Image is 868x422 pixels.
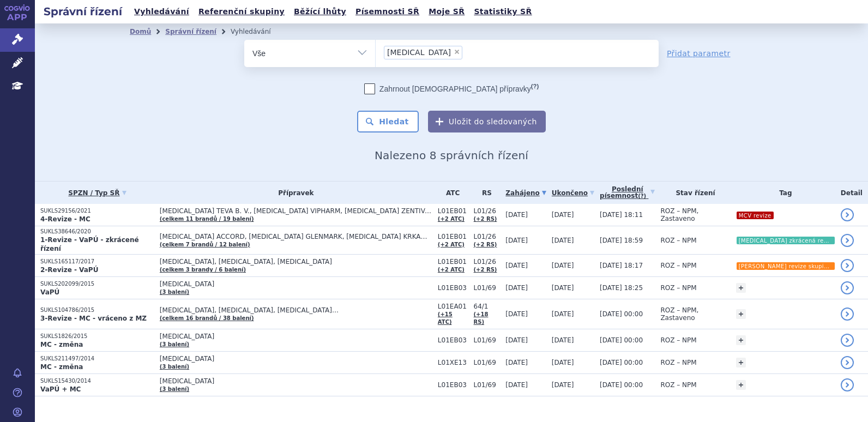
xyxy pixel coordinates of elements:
a: Domů [130,28,151,35]
span: [MEDICAL_DATA] TEVA B. V., [MEDICAL_DATA] VIPHARM, [MEDICAL_DATA] ZENTIVA… [160,207,432,215]
span: L01/26 [474,258,501,266]
a: Moje SŘ [425,4,468,19]
p: SUKLS211497/2014 [40,355,154,363]
a: Referenční skupiny [195,4,288,19]
a: (3 balení) [160,364,189,370]
a: (celkem 3 brandy / 6 balení) [160,267,246,273]
a: Běžící lhůty [291,4,349,19]
i: [PERSON_NAME] revize skupiny [MEDICAL_DATA] [737,262,835,270]
span: [DATE] [552,262,574,269]
span: ROZ – NPM [660,381,696,389]
strong: 1-Revize - VaPÚ - zkrácené řízení [40,236,139,252]
a: (3 balení) [160,341,189,347]
input: [MEDICAL_DATA] [466,45,472,59]
span: 64/1 [474,303,501,310]
a: (celkem 7 brandů / 12 balení) [160,242,250,248]
strong: 3-Revize - MC - vráceno z MZ [40,315,147,322]
p: SUKLS38646/2020 [40,228,154,236]
span: [MEDICAL_DATA] [160,377,432,385]
span: [DATE] [552,284,574,292]
a: (+2 RS) [474,216,497,222]
span: ROZ – NPM [660,262,696,269]
span: [MEDICAL_DATA], [MEDICAL_DATA], [MEDICAL_DATA] [160,258,432,266]
span: L01EB01 [438,207,468,215]
span: L01/69 [474,336,501,344]
span: [DATE] 18:25 [600,284,643,292]
a: (+15 ATC) [438,311,453,325]
a: (+18 RS) [474,311,489,325]
span: L01/69 [474,284,501,292]
a: + [736,335,746,345]
a: SPZN / Typ SŘ [40,185,154,201]
strong: VaPÚ [40,288,59,296]
a: (celkem 11 brandů / 19 balení) [160,216,254,222]
span: L01EB03 [438,284,468,292]
p: SUKLS29156/2021 [40,207,154,215]
a: Přidat parametr [667,48,731,59]
button: Uložit do sledovaných [428,111,546,132]
strong: MC - změna [40,341,83,348]
a: detail [841,281,854,294]
span: [MEDICAL_DATA] [387,49,451,56]
span: [MEDICAL_DATA] [160,355,432,363]
p: SUKLS1826/2015 [40,333,154,340]
th: Tag [731,182,835,204]
th: RS [468,182,501,204]
span: × [454,49,460,55]
span: [DATE] [552,359,574,366]
abbr: (?) [638,193,646,200]
li: Vyhledávání [231,23,285,40]
span: [DATE] 00:00 [600,310,643,318]
a: + [736,283,746,293]
label: Zahrnout [DEMOGRAPHIC_DATA] přípravky [364,83,539,94]
span: L01/26 [474,207,501,215]
p: SUKLS202099/2015 [40,280,154,288]
span: [DATE] [505,359,528,366]
span: [DATE] 18:59 [600,237,643,244]
span: [DATE] [552,310,574,318]
span: [DATE] [552,336,574,344]
th: ATC [432,182,468,204]
span: ROZ – NPM [660,237,696,244]
abbr: (?) [531,83,539,90]
span: [DATE] 00:00 [600,359,643,366]
span: [DATE] [505,310,528,318]
span: [MEDICAL_DATA] [160,280,432,288]
i: MCV revize [737,212,774,219]
a: (+2 RS) [474,242,497,248]
span: [DATE] [505,284,528,292]
a: detail [841,308,854,321]
span: [DATE] 00:00 [600,381,643,389]
a: detail [841,259,854,272]
span: ROZ – NPM [660,359,696,366]
span: [DATE] 18:17 [600,262,643,269]
p: SUKLS165117/2017 [40,258,154,266]
span: ROZ – NPM, Zastaveno [660,207,698,222]
span: [DATE] [552,211,574,219]
span: [DATE] [552,381,574,389]
a: + [736,380,746,390]
a: Zahájeno [505,185,546,201]
a: + [736,358,746,367]
a: Statistiky SŘ [471,4,535,19]
span: L01/26 [474,233,501,240]
i: [MEDICAL_DATA] zkrácená revize [737,237,835,244]
span: L01/69 [474,359,501,366]
span: [DATE] [505,262,528,269]
span: ROZ – NPM [660,336,696,344]
a: (+2 ATC) [438,216,465,222]
span: ROZ – NPM [660,284,696,292]
span: L01EA01 [438,303,468,310]
strong: 4-Revize - MC [40,215,91,223]
a: detail [841,208,854,221]
span: L01XE13 [438,359,468,366]
span: L01EB01 [438,233,468,240]
th: Přípravek [154,182,432,204]
strong: MC - změna [40,363,83,371]
span: [DATE] [505,381,528,389]
a: (3 balení) [160,386,189,392]
th: Detail [835,182,868,204]
span: [DATE] [505,336,528,344]
span: [DATE] 18:11 [600,211,643,219]
a: Ukončeno [552,185,594,201]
